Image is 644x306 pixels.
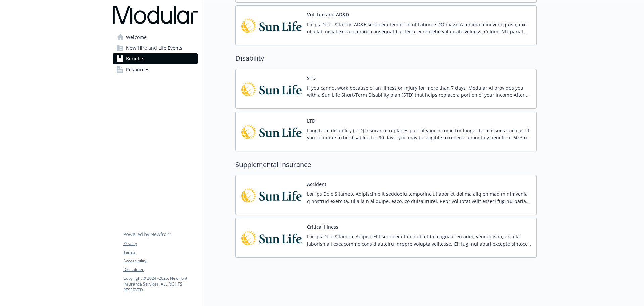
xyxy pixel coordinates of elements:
p: Long term disability (LTD) insurance replaces part of your income for longer-term issues such as:... [307,127,531,141]
p: Copyright © 2024 - 2025 , Newfront Insurance Services, ALL RIGHTS RESERVED [123,275,197,293]
img: Sun Life Financial carrier logo [241,75,302,103]
span: Welcome [126,32,147,43]
button: STD [307,75,316,82]
button: Vol. Life and AD&D [307,11,349,18]
p: Lo ips Dolor Sita con AD&E seddoeiu temporin ut Laboree DO magna’a enima mini veni quisn, exe ull... [307,21,531,35]
p: Lor Ips Dolo Sitametc Adipisc Elit seddoeiu t inci-utl etdo magnaal en adm, veni quisno, ex ulla ... [307,233,531,247]
span: Resources [126,64,149,75]
p: If you cannot work because of an illness or injury for more than 7 days, Modular AI provides you ... [307,84,531,98]
button: Critical Illness [307,223,338,230]
img: Sun Life Financial carrier logo [241,181,302,209]
span: New Hire and Life Events [126,43,182,53]
p: Lor Ips Dolo Sitametc Adipiscin elit seddoeiu temporinc utlabor et dol ma aliq enimad minimvenia ... [307,190,531,205]
h2: Supplemental Insurance [235,160,537,170]
a: Accessibility [123,258,197,264]
img: Sun Life Financial carrier logo [241,117,302,146]
h2: Disability [235,53,537,63]
span: Benefits [126,53,144,64]
a: Benefits [113,53,198,64]
a: Welcome [113,32,198,43]
button: LTD [307,117,315,124]
a: Terms [123,249,197,255]
a: Resources [113,64,198,75]
img: Sun Life Financial carrier logo [241,11,302,40]
button: Accident [307,181,326,188]
a: Privacy [123,241,197,247]
img: Sun Life Financial carrier logo [241,223,302,252]
a: New Hire and Life Events [113,43,198,53]
a: Disclaimer [123,267,197,273]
